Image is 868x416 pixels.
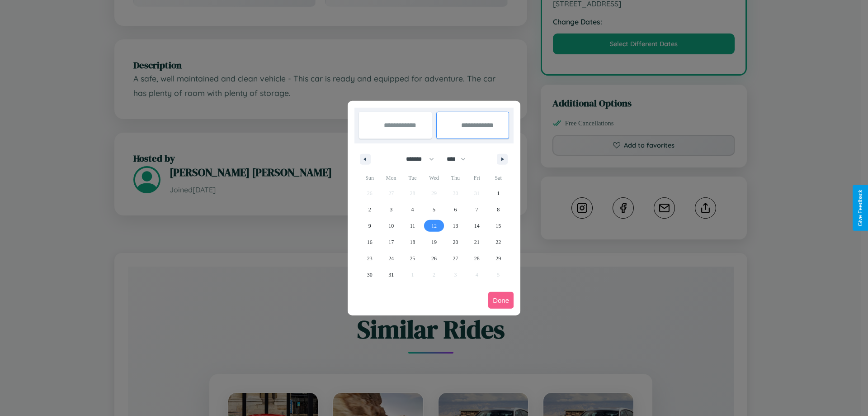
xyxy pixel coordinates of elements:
span: 10 [388,218,394,234]
button: 25 [402,250,423,267]
button: 17 [380,234,401,250]
span: 24 [388,250,394,267]
button: 11 [402,218,423,234]
button: 13 [445,218,466,234]
span: 1 [497,185,500,201]
button: 14 [466,218,487,234]
span: Sat [488,171,509,185]
button: 26 [423,250,444,267]
span: 25 [410,250,415,267]
button: 1 [488,185,509,201]
div: Give Feedback [857,190,863,226]
button: 10 [380,218,401,234]
span: 23 [367,250,373,267]
span: 16 [367,234,373,250]
span: 29 [495,250,501,267]
span: 26 [431,250,437,267]
span: 21 [474,234,480,250]
button: 18 [402,234,423,250]
span: Sun [359,171,380,185]
span: 27 [453,250,458,267]
button: 29 [488,250,509,267]
button: 21 [466,234,487,250]
button: 7 [466,201,487,218]
span: 14 [474,218,480,234]
button: 28 [466,250,487,267]
button: 12 [423,218,444,234]
span: 18 [410,234,415,250]
span: Wed [423,171,444,185]
button: 3 [380,201,401,218]
span: 15 [495,218,501,234]
button: 23 [359,250,380,267]
button: 16 [359,234,380,250]
button: 4 [402,201,423,218]
span: 5 [433,201,435,218]
span: 11 [410,218,415,234]
button: 30 [359,267,380,283]
span: 30 [367,267,373,283]
span: 17 [388,234,394,250]
span: Thu [445,171,466,185]
button: Done [488,292,514,309]
button: 15 [488,218,509,234]
span: Tue [402,171,423,185]
button: 6 [445,201,466,218]
span: 3 [390,201,392,218]
span: 2 [368,201,371,218]
button: 8 [488,201,509,218]
button: 2 [359,201,380,218]
button: 22 [488,234,509,250]
span: 28 [474,250,480,267]
span: 12 [431,218,437,234]
span: Mon [380,171,401,185]
span: 6 [454,201,457,218]
button: 9 [359,218,380,234]
button: 24 [380,250,401,267]
span: 9 [368,218,371,234]
span: 31 [388,267,394,283]
button: 5 [423,201,444,218]
span: 7 [476,201,478,218]
span: 13 [453,218,458,234]
span: Fri [466,171,487,185]
span: 8 [497,201,500,218]
button: 20 [445,234,466,250]
span: 19 [431,234,437,250]
button: 19 [423,234,444,250]
button: 27 [445,250,466,267]
span: 20 [453,234,458,250]
button: 31 [380,267,401,283]
span: 22 [495,234,501,250]
span: 4 [411,201,414,218]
